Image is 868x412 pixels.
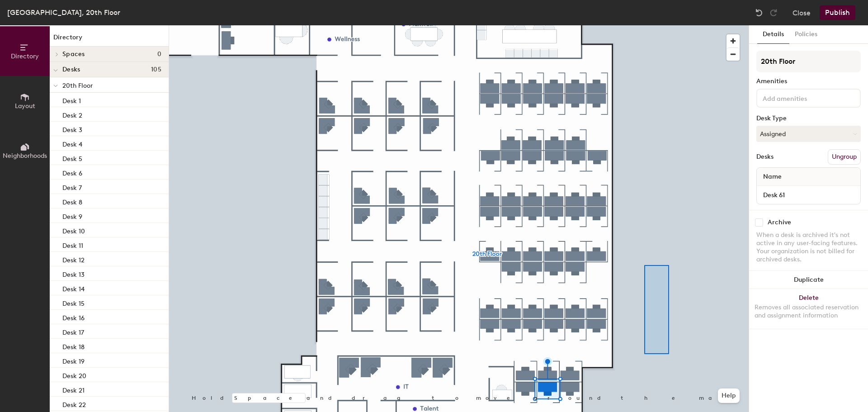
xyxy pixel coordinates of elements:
[756,231,861,264] div: When a desk is archived it's not active in any user-facing features. Your organization is not bil...
[62,196,82,206] p: Desk 8
[755,303,863,320] div: Removes all associated reservation and assignment information
[62,254,85,264] p: Desk 12
[62,268,85,279] p: Desk 13
[62,66,80,73] span: Desks
[151,66,161,73] span: 105
[62,167,82,177] p: Desk 6
[756,153,774,161] div: Desks
[820,5,855,20] button: Publish
[718,388,740,403] button: Help
[828,149,861,165] button: Ungroup
[7,7,120,18] div: [GEOGRAPHIC_DATA], 20th Floor
[749,289,868,329] button: DeleteRemoves all associated reservation and assignment information
[759,169,786,185] span: Name
[62,326,84,336] p: Desk 17
[62,225,85,235] p: Desk 10
[3,152,47,160] span: Neighborhoods
[62,297,85,308] p: Desk 15
[768,219,791,226] div: Archive
[62,51,85,58] span: Spaces
[62,239,83,250] p: Desk 11
[62,355,85,365] p: Desk 19
[789,25,823,44] button: Policies
[62,341,85,351] p: Desk 18
[62,181,82,192] p: Desk 7
[62,312,85,322] p: Desk 16
[761,92,842,103] input: Add amenities
[749,271,868,289] button: Duplicate
[62,210,82,221] p: Desk 9
[755,8,764,17] img: Undo
[62,398,86,409] p: Desk 22
[50,33,169,47] h1: Directory
[757,25,789,44] button: Details
[62,123,82,134] p: Desk 3
[756,115,861,122] div: Desk Type
[62,384,85,394] p: Desk 21
[62,369,86,380] p: Desk 20
[756,78,861,85] div: Amenities
[11,52,39,60] span: Directory
[62,95,81,105] p: Desk 1
[793,5,811,20] button: Close
[157,51,161,58] span: 0
[62,138,82,148] p: Desk 4
[769,8,778,17] img: Redo
[62,152,82,163] p: Desk 5
[62,109,82,119] p: Desk 2
[759,189,859,201] input: Unnamed desk
[15,102,35,110] span: Layout
[62,82,93,90] span: 20th Floor
[756,126,861,142] button: Assigned
[62,283,85,293] p: Desk 14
